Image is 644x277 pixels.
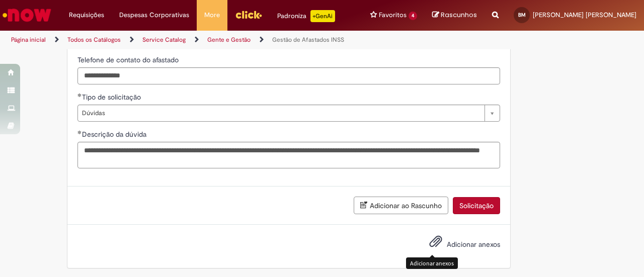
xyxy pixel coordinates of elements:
a: Página inicial [11,36,46,44]
textarea: Descrição da dúvida [77,142,500,168]
a: Rascunhos [432,11,477,20]
span: 4 [409,12,417,20]
span: Tipo de solicitação [82,93,143,102]
p: +GenAi [310,10,335,22]
button: Adicionar anexos [427,232,445,255]
div: Padroniza [277,10,335,22]
span: More [204,10,220,20]
span: Rascunhos [441,10,477,20]
a: Gestão de Afastados INSS [272,36,344,44]
span: Despesas Corporativas [119,10,189,20]
span: [PERSON_NAME] [PERSON_NAME] [533,11,636,19]
span: Adicionar anexos [447,240,500,249]
ul: Trilhas de página [8,31,422,49]
a: Gente e Gestão [207,36,251,44]
div: Adicionar anexos [406,257,458,269]
a: Service Catalog [142,36,186,44]
span: Dúvidas [82,105,479,121]
img: ServiceNow [1,5,53,25]
span: Telefone de contato do afastado [77,55,181,64]
span: Obrigatório Preenchido [77,130,82,134]
img: click_logo_yellow_360x200.png [235,7,262,22]
input: Telefone de contato do afastado [77,67,500,84]
a: Todos os Catálogos [67,36,121,44]
span: Obrigatório Preenchido [77,93,82,97]
span: Requisições [69,10,104,20]
button: Adicionar ao Rascunho [354,197,448,214]
button: Solicitação [453,197,500,214]
span: Favoritos [379,10,407,20]
span: Descrição da dúvida [82,130,148,139]
span: BM [518,12,526,18]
